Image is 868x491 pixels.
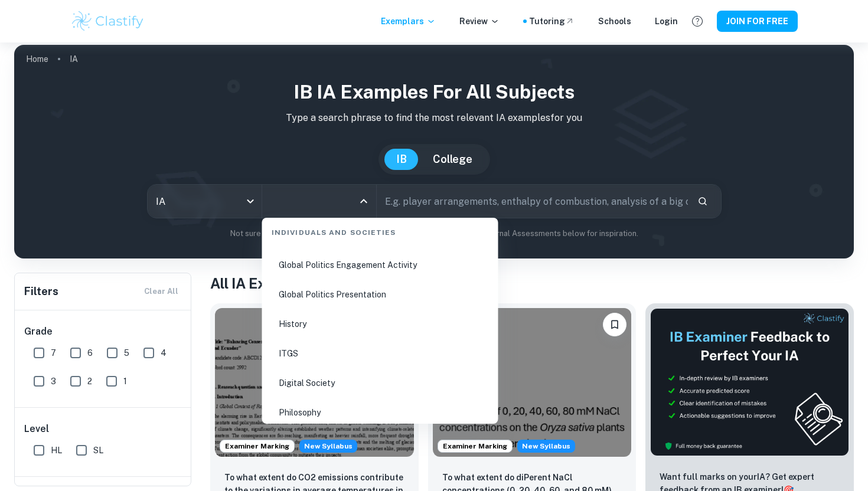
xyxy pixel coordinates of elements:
[70,53,78,66] p: IA
[377,185,688,218] input: E.g. player arrangements, enthalpy of combustion, analysis of a big city...
[693,191,713,211] button: Search
[717,11,798,32] button: JOIN FOR FREE
[267,369,494,397] li: Digital Society
[24,283,58,300] h6: Filters
[687,11,707,31] button: Help and Feedback
[24,228,844,240] p: Not sure what to search for? You can always look through our example Internal Assessments below f...
[24,78,844,106] h1: IB IA examples for all subjects
[438,441,512,451] span: Examiner Marking
[93,444,103,457] span: SL
[51,444,62,457] span: HL
[529,15,575,28] a: Tutoring
[220,441,294,451] span: Examiner Marking
[598,15,631,28] a: Schools
[267,310,494,338] li: History
[384,149,419,170] button: IB
[51,346,56,359] span: 7
[215,308,414,457] img: ESS IA example thumbnail: To what extent do CO2 emissions contribu
[161,346,167,359] span: 4
[267,251,494,279] li: Global Politics Engagement Activity
[51,375,56,388] span: 3
[517,440,575,453] span: New Syllabus
[24,422,182,436] h6: Level
[267,399,494,426] li: Philosophy
[87,346,93,359] span: 6
[650,308,849,456] img: Thumbnail
[517,440,575,453] div: Starting from the May 2026 session, the ESS IA requirements have changed. We created this exempla...
[148,185,262,218] div: IA
[421,149,484,170] button: College
[433,308,632,457] img: ESS IA example thumbnail: To what extent do diPerent NaCl concentr
[381,15,436,28] p: Exemplars
[24,325,182,339] h6: Grade
[459,15,500,28] p: Review
[299,440,357,453] span: New Syllabus
[24,111,844,125] p: Type a search phrase to find the most relevant IA examples for you
[267,218,494,243] div: Individuals and Societies
[355,193,372,210] button: Close
[655,15,678,28] a: Login
[124,346,129,359] span: 5
[299,440,357,453] div: Starting from the May 2026 session, the ESS IA requirements have changed. We created this exempla...
[210,273,854,294] h1: All IA Examples
[87,375,92,388] span: 2
[123,375,127,388] span: 1
[603,313,626,336] button: Please log in to bookmark exemplars
[70,9,145,33] img: Clastify logo
[26,51,48,67] a: Home
[267,340,494,367] li: ITGS
[14,45,854,258] img: profile cover
[267,281,494,308] li: Global Politics Presentation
